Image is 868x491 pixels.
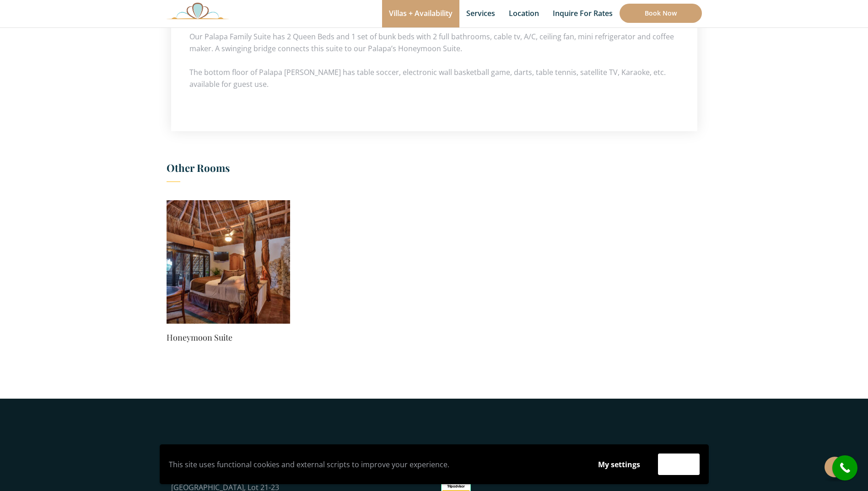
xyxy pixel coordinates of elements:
[169,458,580,471] p: This site uses functional cookies and external scripts to improve your experience.
[167,331,290,344] a: Honeymoon Suite
[589,454,649,475] button: My settings
[835,458,855,478] i: call
[189,66,679,90] p: The bottom floor of Palapa [PERSON_NAME] has table soccer, electronic wall basketball game, darts...
[832,455,857,480] a: call
[620,4,702,23] a: Book Now
[167,2,229,19] img: Awesome Logo
[189,31,679,54] p: Our Palapa Family Suite has 2 Queen Beds and 1 set of bunk beds with 2 full bathrooms, cable tv, ...
[167,159,702,182] h3: Other Rooms
[658,454,700,475] button: Accept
